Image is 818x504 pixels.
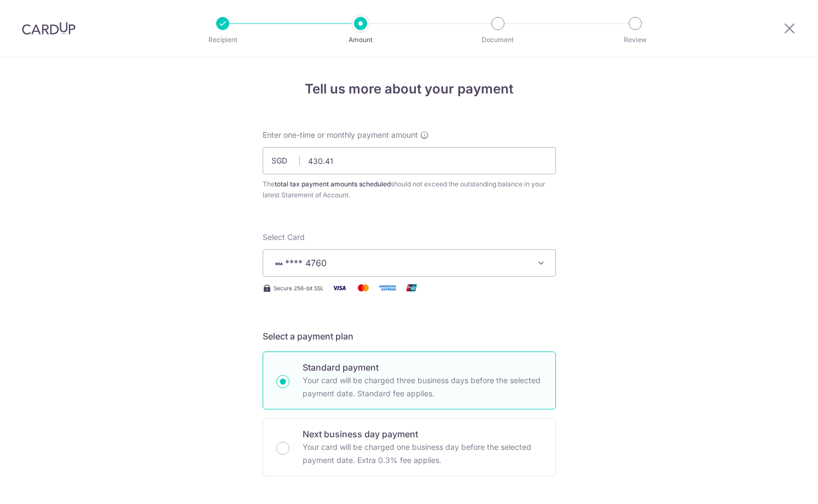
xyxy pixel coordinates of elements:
[303,441,542,467] p: Your card will be charged one business day before the selected payment date. Extra 0.3% fee applies.
[274,284,324,292] span: Secure 256-bit SSL
[303,361,542,374] p: Standard payment
[272,260,285,267] img: VISA
[328,281,350,295] img: Visa
[303,374,542,400] p: Your card will be charged three business days before the selected payment date. Standard fee appl...
[263,232,305,242] span: translation missing: en.payables.payment_networks.credit_card.summary.labels.select_card
[352,281,374,295] img: Mastercard
[263,147,556,174] input: 0.00
[303,427,542,441] p: Next business day payment
[271,155,300,166] span: SGD
[457,34,538,45] p: Document
[263,179,556,201] div: The should not exceed the outstanding balance in your latest Statement of Account.
[22,22,76,35] img: CardUp
[182,34,263,45] p: Recipient
[747,471,807,499] iframe: Opens a widget where you can find more information
[263,79,556,99] h4: Tell us more about your payment
[263,330,556,343] h5: Select a payment plan
[595,34,676,45] p: Review
[275,180,391,188] b: total tax payment amounts scheduled
[320,34,401,45] p: Amount
[263,130,418,140] span: Enter one-time or monthly payment amount
[376,281,398,295] img: American Express
[401,281,422,295] img: Union Pay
